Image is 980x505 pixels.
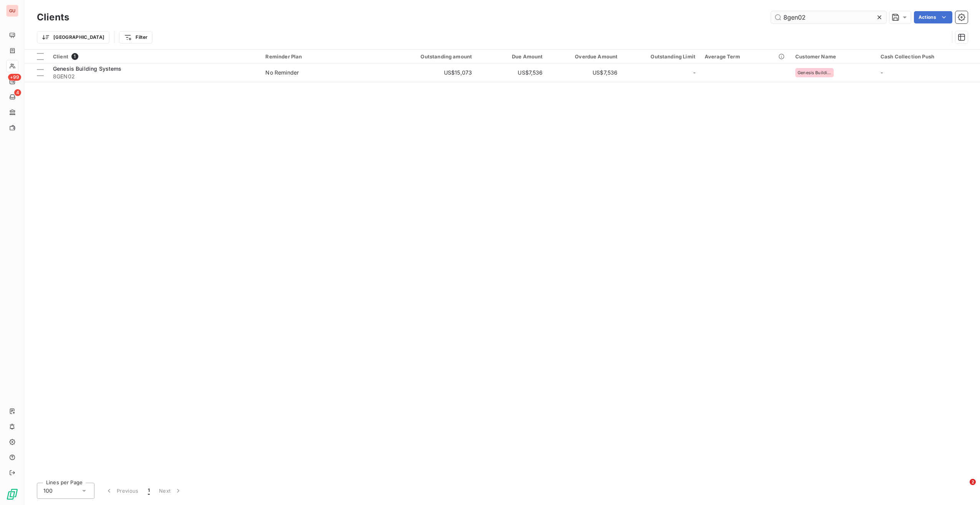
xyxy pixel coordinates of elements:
[795,53,871,60] div: Customer Name
[914,11,952,23] button: Actions
[101,483,143,499] button: Previous
[43,487,53,495] span: 100
[53,53,68,60] span: Client
[881,53,975,60] div: Cash Collection Push
[265,53,371,60] div: Reminder Plan
[376,63,477,82] td: US$15,073
[552,53,618,60] div: Overdue Amount
[381,53,472,60] div: Outstanding amount
[53,73,256,80] span: 8GEN02
[53,65,122,72] span: Genesis Building Systems
[14,89,21,96] span: 4
[6,488,18,500] img: Logo LeanPay
[881,69,883,76] span: -
[265,69,299,76] div: No Reminder
[627,53,695,60] div: Outstanding Limit
[8,74,21,81] span: +99
[477,63,547,82] td: US$7,536
[119,31,152,43] button: Filter
[548,63,622,82] td: US$7,536
[71,53,78,60] span: 1
[6,5,18,17] div: GU
[37,31,109,43] button: [GEOGRAPHIC_DATA]
[148,487,150,495] span: 1
[143,483,154,499] button: 1
[771,11,886,23] input: Search
[481,53,543,60] div: Due Amount
[693,69,695,76] span: -
[37,10,69,24] h3: Clients
[954,479,972,497] iframe: Intercom live chat
[705,53,786,60] div: Average Term
[154,483,187,499] button: Next
[798,70,831,75] span: Genesis Building Systems
[970,479,976,485] span: 2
